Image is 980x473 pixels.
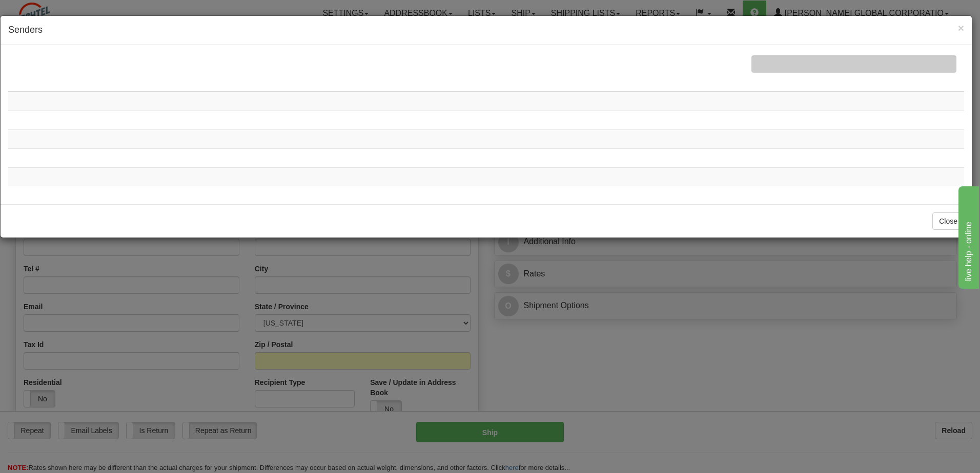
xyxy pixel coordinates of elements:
[956,184,979,289] iframe: chat widget
[958,22,964,34] span: ×
[8,6,95,18] div: live help - online
[958,23,964,33] button: Close
[8,24,964,37] h4: Senders
[932,212,964,230] button: Close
